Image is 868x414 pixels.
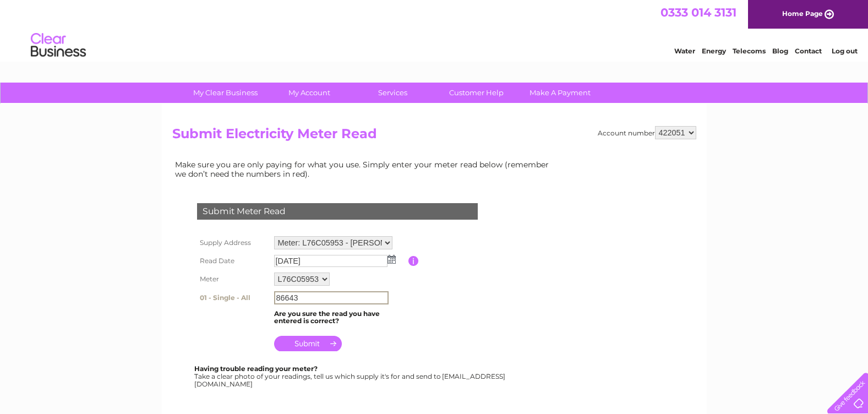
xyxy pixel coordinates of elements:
[431,83,522,103] a: Customer Help
[733,47,766,55] a: Telecoms
[194,365,507,388] div: Take a clear photo of your readings, tell us which supply it's for and send to [EMAIL_ADDRESS][DO...
[408,256,419,266] input: Information
[702,47,726,55] a: Energy
[387,255,396,264] img: ...
[180,83,271,103] a: My Clear Business
[172,157,558,181] td: Make sure you are only paying for what you use. Simply enter your meter read below (remember we d...
[674,47,695,55] a: Water
[264,83,354,103] a: My Account
[30,29,86,62] img: logo.png
[174,6,695,53] div: Clear Business is a trading name of Verastar Limited (registered in [GEOGRAPHIC_DATA] No. 3667643...
[194,288,271,307] th: 01 - Single - All
[172,126,696,147] h2: Submit Electricity Meter Read
[194,233,271,252] th: Supply Address
[194,270,271,288] th: Meter
[271,307,408,328] td: Are you sure the read you have entered is correct?
[598,126,696,139] div: Account number
[660,6,736,19] a: 0333 014 3131
[194,364,318,373] b: Having trouble reading your meter?
[274,336,342,351] input: Submit
[515,83,605,103] a: Make A Payment
[347,83,438,103] a: Services
[197,203,478,220] div: Submit Meter Read
[832,47,858,55] a: Log out
[795,47,822,55] a: Contact
[772,47,788,55] a: Blog
[194,252,271,270] th: Read Date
